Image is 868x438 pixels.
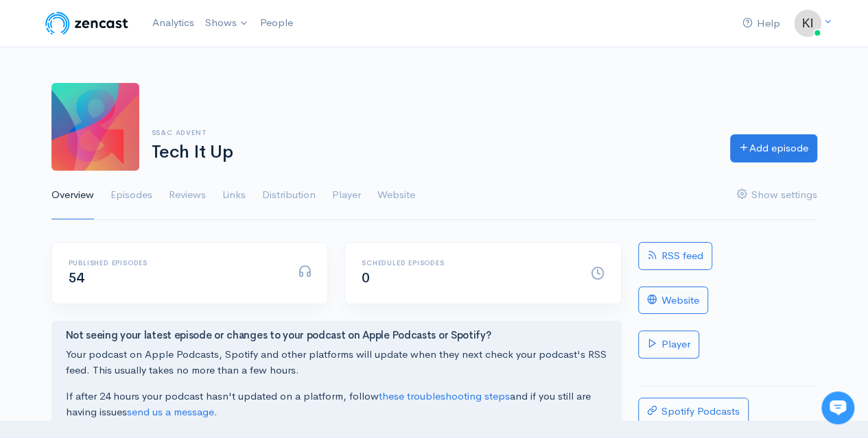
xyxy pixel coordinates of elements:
[66,330,607,341] h4: Not seeing your latest episode or changes to your podcast on Apple Podcasts or Spotify?
[89,190,165,201] span: New conversation
[332,171,361,220] a: Player
[362,269,370,287] span: 0
[200,8,255,38] a: Shows
[737,9,786,38] a: Help
[362,259,574,267] h6: Scheduled episodes
[127,405,214,418] a: send us a message
[51,171,94,220] a: Overview
[379,389,510,402] a: these troubleshooting steps
[147,8,200,38] a: Analytics
[377,171,415,220] a: Website
[21,91,254,157] h2: Just let us know if you need anything and we'll be happy to help! 🙂
[638,242,712,270] a: RSS feed
[152,129,714,136] h6: SS&C Advent
[638,398,749,426] a: Spotify Podcasts
[169,171,206,220] a: Reviews
[638,330,699,358] a: Player
[40,258,245,285] input: Search articles
[821,391,854,424] iframe: gist-messenger-bubble-iframe
[737,171,817,220] a: Show settings
[222,171,246,220] a: Links
[69,259,281,267] h6: Published episodes
[262,171,316,220] a: Distribution
[794,10,821,37] img: ...
[66,347,607,378] p: Your podcast on Apple Podcasts, Spotify and other platforms will update when they next check your...
[255,8,298,38] a: People
[152,143,714,162] h1: Tech It Up
[66,389,607,419] p: If after 24 hours your podcast hasn't updated on a platform, follow and if you still are having i...
[19,235,256,252] p: Find an answer quickly
[43,10,130,37] img: ZenCast Logo
[638,287,708,315] a: Website
[21,66,254,88] h1: Hi 👋
[730,134,817,162] a: Add episode
[110,171,152,220] a: Episodes
[21,182,253,209] button: New conversation
[69,269,84,287] span: 54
